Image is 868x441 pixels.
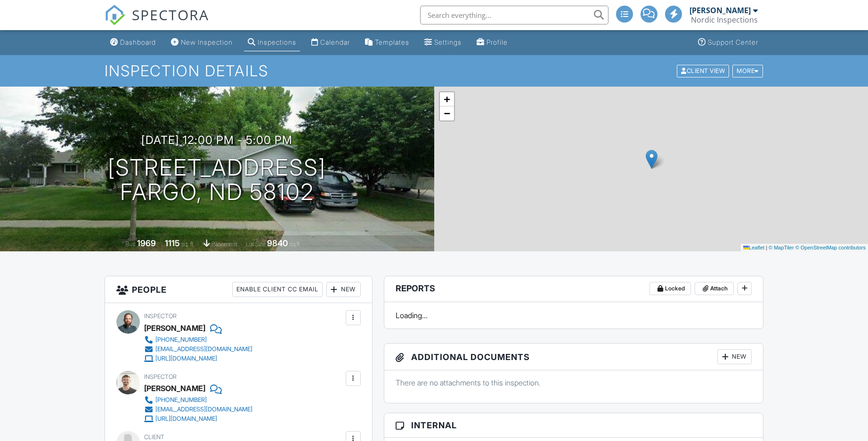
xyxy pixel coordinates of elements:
h3: [DATE] 12:00 pm - 5:00 pm [141,134,292,146]
a: SPECTORA [105,13,209,32]
a: Support Center [694,34,762,51]
div: Settings [434,38,462,46]
a: Zoom in [440,92,454,106]
div: Profile [487,38,508,46]
a: Calendar [308,34,354,51]
img: Marker [646,150,657,169]
h3: Additional Documents [384,344,763,370]
a: [PHONE_NUMBER] [144,395,252,405]
span: − [444,107,450,119]
a: Leaflet [743,245,764,250]
p: There are no attachments to this inspection. [396,377,752,388]
div: Templates [375,38,409,46]
span: sq.ft. [289,241,301,248]
div: [PERSON_NAME] [144,321,205,335]
input: Search everything... [420,6,608,24]
div: New Inspection [181,38,233,46]
a: [PHONE_NUMBER] [144,335,252,345]
div: [PHONE_NUMBER] [155,336,207,344]
img: The Best Home Inspection Software - Spectora [105,5,125,25]
a: Client View [676,67,731,74]
div: Client View [677,64,729,77]
div: New [326,282,361,297]
div: Nordic Inspections [691,15,758,24]
h1: Inspection Details [105,63,764,79]
span: sq. ft. [181,241,195,248]
a: [URL][DOMAIN_NAME] [144,414,252,424]
div: [PERSON_NAME] [690,6,751,15]
div: 1115 [165,238,180,248]
a: © MapTiler [769,245,794,250]
div: Enable Client CC Email [232,282,323,297]
a: Zoom out [440,106,454,120]
span: SPECTORA [132,5,209,24]
a: New Inspection [167,34,236,51]
h3: People [105,276,372,303]
h3: Internal [384,413,763,438]
span: Lot Size [246,241,266,248]
div: [PHONE_NUMBER] [155,396,207,404]
a: [EMAIL_ADDRESS][DOMAIN_NAME] [144,405,252,414]
a: [URL][DOMAIN_NAME] [144,354,252,363]
div: Dashboard [120,38,156,46]
div: More [732,64,763,77]
div: 9840 [267,238,288,248]
div: 1969 [137,238,156,248]
span: Built [125,241,136,248]
a: Templates [361,34,413,51]
a: Settings [421,34,465,51]
div: [EMAIL_ADDRESS][DOMAIN_NAME] [155,406,252,413]
div: Support Center [708,38,758,46]
div: Calendar [320,38,350,46]
div: [PERSON_NAME] [144,381,205,395]
div: New [717,349,752,364]
div: Inspections [258,38,296,46]
a: Profile [473,34,511,51]
a: Dashboard [106,34,160,51]
span: Client [144,433,164,441]
a: Inspections [244,34,300,51]
span: + [444,93,450,105]
span: Inspector [144,313,177,320]
span: basement [211,241,237,248]
span: Inspector [144,373,177,380]
div: [EMAIL_ADDRESS][DOMAIN_NAME] [155,345,252,353]
a: [EMAIL_ADDRESS][DOMAIN_NAME] [144,345,252,354]
div: [URL][DOMAIN_NAME] [155,355,217,362]
div: [URL][DOMAIN_NAME] [155,415,217,423]
span: | [766,245,767,250]
a: © OpenStreetMap contributors [795,245,866,250]
h1: [STREET_ADDRESS] Fargo, ND 58102 [108,155,326,205]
